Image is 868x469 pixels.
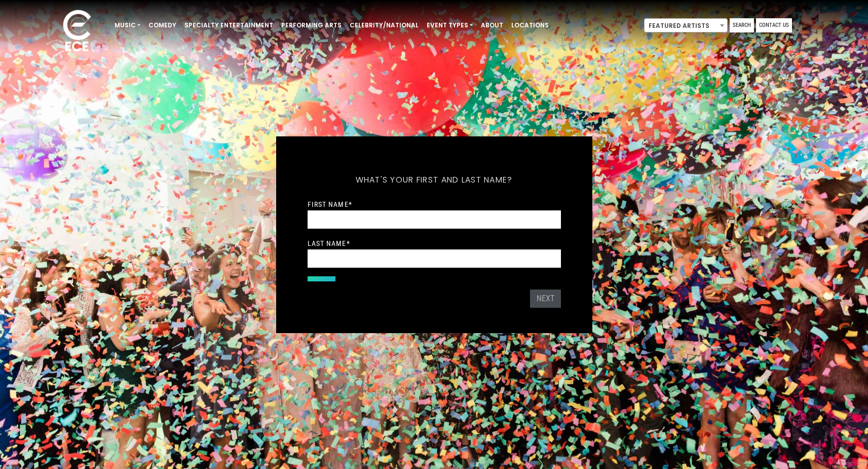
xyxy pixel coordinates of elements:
label: First Name [308,200,352,209]
a: Contact Us [756,18,792,32]
a: Celebrity/National [346,17,423,34]
a: Music [110,17,144,34]
img: ece_new_logo_whitev2-1.png [52,7,102,56]
label: Last Name [308,239,350,248]
span: Featured Artists [644,18,728,32]
a: About [477,17,507,34]
a: Performing Arts [277,17,346,34]
span: Featured Artists [645,19,727,33]
h5: What's your first and last name? [308,162,561,198]
a: Search [730,18,754,32]
a: Event Types [423,17,477,34]
a: Comedy [144,17,180,34]
a: Locations [507,17,553,34]
a: Specialty Entertainment [180,17,277,34]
